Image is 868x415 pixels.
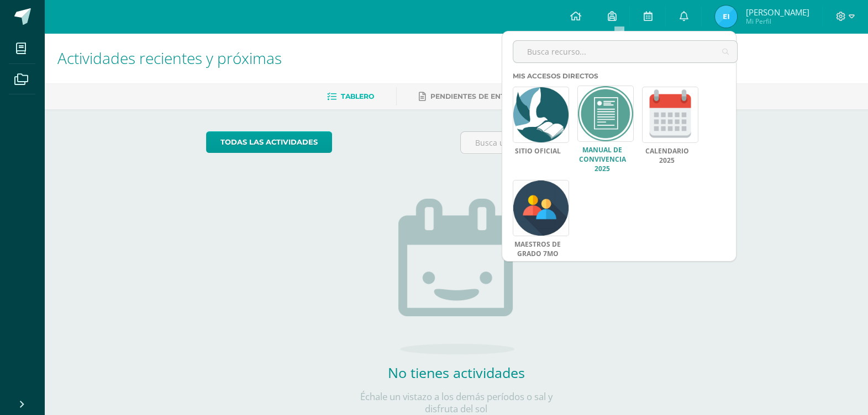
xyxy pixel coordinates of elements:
[57,47,282,68] span: Actividades recientes y próximas
[346,391,567,415] p: Échale un vistazo a los demás períodos o sal y disfruta del sol
[577,146,627,173] a: Manual de Convivencia 2025
[513,147,562,156] a: Sitio Oficial
[430,92,525,100] span: Pendientes de entrega
[745,7,809,18] span: [PERSON_NAME]
[715,6,737,28] img: 18f3a78b63fe39c949bcb4705dcb251c.png
[206,131,332,153] a: todas las Actividades
[341,92,374,100] span: Tablero
[642,147,692,166] a: Calendario 2025
[513,41,737,62] input: Busca recurso...
[513,72,598,80] span: Mis accesos directos
[461,132,706,153] input: Busca una actividad próxima aquí...
[327,88,374,105] a: Tablero
[419,88,525,105] a: Pendientes de entrega
[398,199,514,354] img: no_activities.png
[513,240,562,259] a: Maestros de Grado 7MO
[745,17,809,26] span: Mi Perfil
[346,363,567,382] h2: No tienes actividades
